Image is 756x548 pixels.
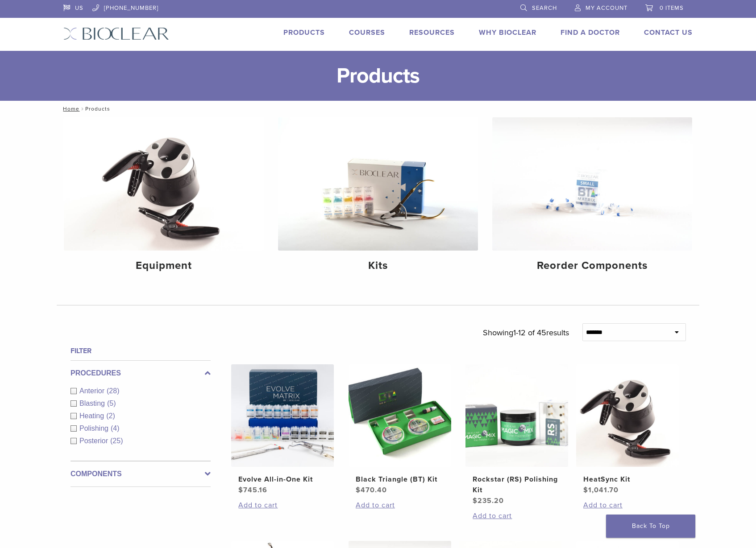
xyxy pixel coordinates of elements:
[278,117,478,251] img: Kits
[238,486,267,494] bdi: 745.16
[473,511,561,521] a: Add to cart: “Rockstar (RS) Polishing Kit”
[465,364,569,506] a: Rockstar (RS) Polishing KitRockstar (RS) Polishing Kit $235.20
[79,387,107,395] span: Anterior
[409,28,455,37] a: Resources
[64,117,264,280] a: Equipment
[606,515,695,538] a: Back To Top
[71,368,211,379] label: Procedures
[483,323,569,342] p: Showing results
[60,106,79,112] a: Home
[644,28,693,37] a: Contact Us
[285,258,471,274] h4: Kits
[356,474,444,485] h2: Black Triangle (BT) Kit
[576,364,680,495] a: HeatSync KitHeatSync Kit $1,041.70
[107,400,116,407] span: (5)
[231,364,335,495] a: Evolve All-in-One KitEvolve All-in-One Kit $745.16
[238,486,243,494] span: $
[532,4,557,12] span: Search
[79,412,106,420] span: Heating
[660,4,684,12] span: 0 items
[79,437,110,445] span: Posterior
[583,486,588,494] span: $
[561,28,620,37] a: Find A Doctor
[283,28,325,37] a: Products
[63,27,169,40] img: Bioclear
[238,500,327,511] a: Add to cart: “Evolve All-in-One Kit”
[79,424,111,432] span: Polishing
[583,486,619,494] bdi: 1,041.70
[111,424,120,432] span: (4)
[576,364,679,467] img: HeatSync Kit
[356,486,361,494] span: $
[513,328,546,338] span: 1-12 of 45
[278,117,478,280] a: Kits
[79,107,85,111] span: /
[583,474,672,485] h2: HeatSync Kit
[499,258,685,274] h4: Reorder Components
[473,496,478,505] span: $
[238,474,327,485] h2: Evolve All-in-One Kit
[356,500,444,511] a: Add to cart: “Black Triangle (BT) Kit”
[79,400,107,407] span: Blasting
[57,101,699,117] nav: Products
[110,437,123,445] span: (25)
[106,412,115,420] span: (2)
[465,364,568,467] img: Rockstar (RS) Polishing Kit
[71,346,211,356] h4: Filter
[64,117,264,251] img: Equipment
[492,117,692,251] img: Reorder Components
[473,496,504,505] bdi: 235.20
[492,117,692,280] a: Reorder Components
[473,474,561,495] h2: Rockstar (RS) Polishing Kit
[349,28,385,37] a: Courses
[356,486,387,494] bdi: 470.40
[71,258,257,274] h4: Equipment
[107,387,119,395] span: (28)
[348,364,452,495] a: Black Triangle (BT) KitBlack Triangle (BT) Kit $470.40
[71,469,211,479] label: Components
[479,28,536,37] a: Why Bioclear
[583,500,672,511] a: Add to cart: “HeatSync Kit”
[586,4,627,12] span: My Account
[231,364,334,467] img: Evolve All-in-One Kit
[349,364,451,467] img: Black Triangle (BT) Kit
